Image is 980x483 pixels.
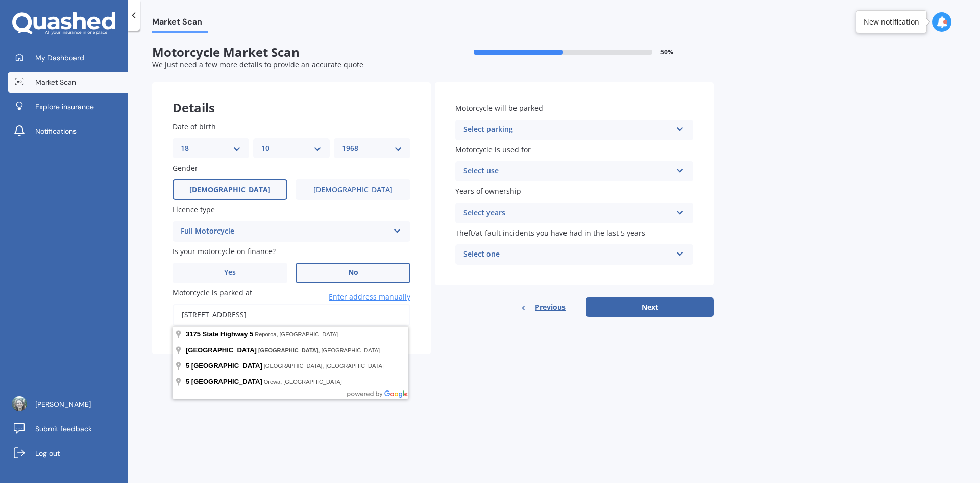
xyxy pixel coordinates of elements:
[152,82,431,113] div: Details
[173,246,276,256] span: Is your motorcycle on finance?
[186,378,189,385] span: 5
[258,347,380,353] span: , [GEOGRAPHIC_DATA]
[191,362,262,370] span: [GEOGRAPHIC_DATA]
[586,297,714,317] button: Next
[348,268,358,277] span: No
[455,103,543,113] span: Motorcycle will be parked
[8,394,128,415] a: [PERSON_NAME]
[181,225,389,238] div: Full Motorcycle
[329,292,410,302] span: Enter address manually
[258,347,318,353] span: [GEOGRAPHIC_DATA]
[264,363,384,369] span: [GEOGRAPHIC_DATA], [GEOGRAPHIC_DATA]
[186,346,257,354] span: [GEOGRAPHIC_DATA]
[173,205,215,215] span: Licence type
[8,48,128,68] a: My Dashboard
[203,330,254,338] span: State Highway 5
[463,207,672,219] div: Select years
[152,60,363,70] span: We just need a few more details to provide an accurate quote
[8,121,128,142] a: Notifications
[152,17,208,31] span: Market Scan
[152,45,433,60] span: Motorcycle Market Scan
[173,122,216,131] span: Date of birth
[35,102,94,112] span: Explore insurance
[186,362,189,370] span: 5
[224,268,236,277] span: Yes
[455,228,645,238] span: Theft/at-fault incidents you have had in the last 5 years
[35,448,60,458] span: Log out
[455,145,531,154] span: Motorcycle is used for
[8,97,128,117] a: Explore insurance
[173,163,198,173] span: Gender
[8,419,128,439] a: Submit feedback
[173,304,410,326] input: Enter address
[660,49,673,56] span: 50 %
[12,396,27,411] img: 48cb8c7da12d1611b4401d99669a7199
[463,124,672,136] div: Select parking
[535,300,566,315] span: Previous
[35,399,91,409] span: [PERSON_NAME]
[173,288,252,297] span: Motorcycle is parked at
[35,53,84,63] span: My Dashboard
[8,72,128,93] a: Market Scan
[313,186,393,194] span: [DEMOGRAPHIC_DATA]
[35,126,77,136] span: Notifications
[455,187,521,196] span: Years of ownership
[35,77,76,87] span: Market Scan
[264,379,342,385] span: Orewa, [GEOGRAPHIC_DATA]
[186,330,201,338] span: 3175
[8,443,128,464] a: Log out
[463,165,672,177] div: Select use
[255,331,338,337] span: Reporoa, [GEOGRAPHIC_DATA]
[191,378,262,385] span: [GEOGRAPHIC_DATA]
[189,186,271,194] span: [DEMOGRAPHIC_DATA]
[463,248,672,261] div: Select one
[35,424,92,434] span: Submit feedback
[864,17,919,27] div: New notification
